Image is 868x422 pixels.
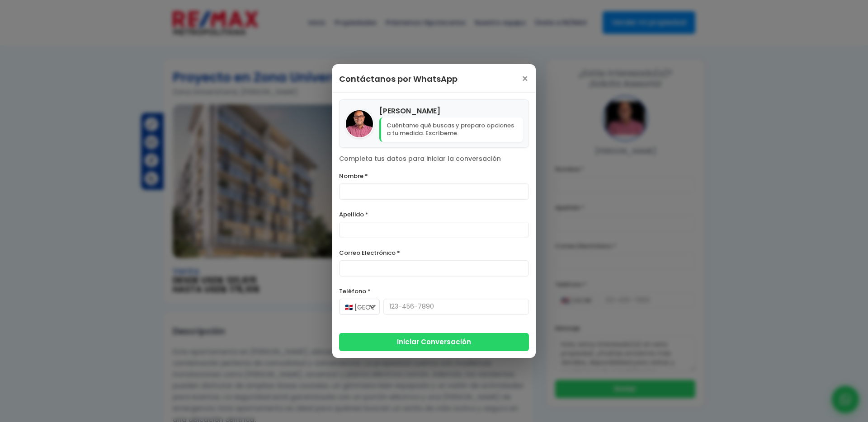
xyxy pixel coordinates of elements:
[339,155,529,164] p: Completa tus datos para iniciar la conversación
[339,170,529,182] label: Nombre *
[379,117,523,142] p: Cuéntame qué buscas y preparo opciones a tu medida. Escríbeme.
[339,209,529,220] label: Apellido *
[339,286,529,297] label: Teléfono *
[379,105,523,117] h4: [PERSON_NAME]
[339,333,529,351] button: Iniciar Conversación
[521,74,529,84] span: ×
[339,71,458,87] h3: Contáctanos por WhatsApp
[346,110,373,137] img: Julio Holguin
[383,299,529,315] input: 123-456-7890
[339,247,529,258] label: Correo Electrónico *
